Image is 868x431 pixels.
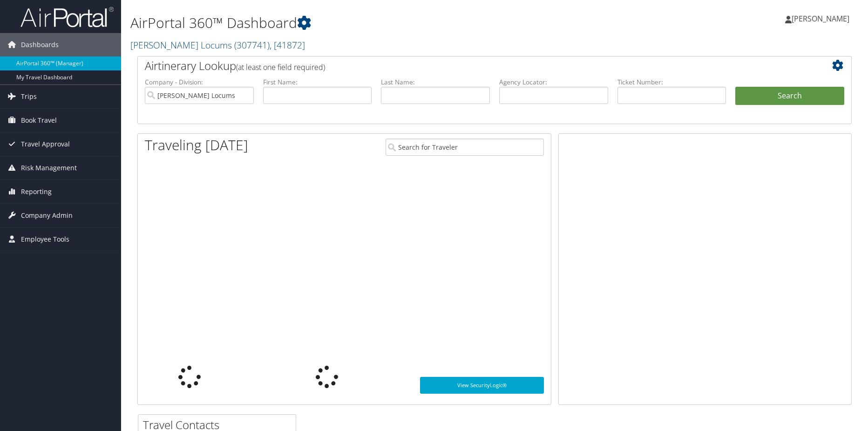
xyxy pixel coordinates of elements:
h1: Traveling [DATE] [145,135,248,155]
span: Company Admin [21,204,73,227]
label: First Name: [263,77,372,87]
a: [PERSON_NAME] Locums [130,39,305,51]
span: ( 307741 ) [234,39,270,51]
a: [PERSON_NAME] [785,5,859,33]
input: Search for Traveler [386,139,543,156]
span: [PERSON_NAME] [792,14,849,24]
span: Risk Management [21,156,77,180]
label: Last Name: [381,77,490,87]
button: Search [735,87,844,105]
span: (at least one field required) [236,62,325,72]
a: View SecurityLogic® [420,377,544,394]
span: Dashboards [21,33,59,56]
label: Agency Locator: [499,77,608,87]
span: Book Travel [21,109,57,132]
span: Travel Approval [21,132,70,156]
span: Trips [21,85,37,108]
span: Reporting [21,180,52,203]
label: Ticket Number: [617,77,726,87]
h2: Airtinerary Lookup [145,58,785,74]
h1: AirPortal 360™ Dashboard [130,13,616,33]
span: , [ 41872 ] [270,39,305,51]
img: airportal-logo.png [20,6,114,28]
label: Company - Division: [145,77,254,87]
span: Employee Tools [21,228,69,251]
